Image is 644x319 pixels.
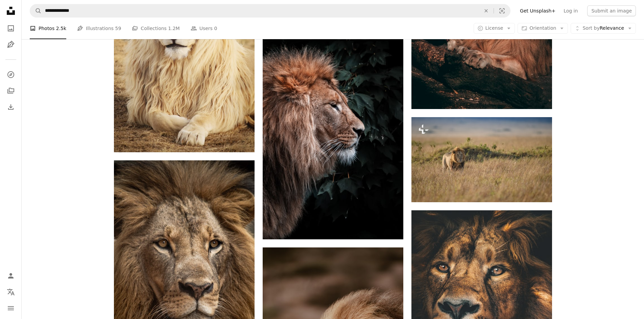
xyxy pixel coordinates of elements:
button: Submit an image [587,5,636,16]
span: Relevance [582,25,624,32]
a: lion lying on ground [114,44,255,50]
a: brown lion with white eyes [411,312,552,318]
a: Get Unsplash+ [516,5,559,16]
a: Illustrations 59 [77,18,121,39]
a: Collections [4,84,18,98]
button: Visual search [494,4,510,17]
button: Orientation [518,23,568,34]
button: Sort byRelevance [571,23,636,34]
button: Menu [4,301,18,315]
a: Photos [4,22,18,35]
span: 1.2M [168,25,180,32]
a: Users 0 [191,18,217,39]
button: Language [4,285,18,299]
a: lion lying on green grass during daytime [263,131,403,137]
a: Log in [559,5,582,16]
form: Find visuals sitewide [30,4,510,18]
span: 59 [115,25,121,32]
a: Explore [4,68,18,81]
span: License [485,25,503,31]
a: Home — Unsplash [4,4,18,19]
img: lion lying on green grass during daytime [263,28,403,239]
a: Illustrations [4,38,18,51]
a: Log in / Sign up [4,269,18,283]
a: A lion portrait in the Maasai Mara, Africa [411,156,552,162]
button: Clear [479,4,494,17]
button: License [474,23,515,34]
a: Download History [4,100,18,114]
button: Search Unsplash [30,4,42,17]
span: Orientation [529,25,556,31]
a: Collections 1.2M [132,18,180,39]
img: A lion portrait in the Maasai Mara, Africa [411,117,552,202]
span: Sort by [582,25,599,31]
span: 0 [214,25,217,32]
a: lion in close up shot [114,263,255,269]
